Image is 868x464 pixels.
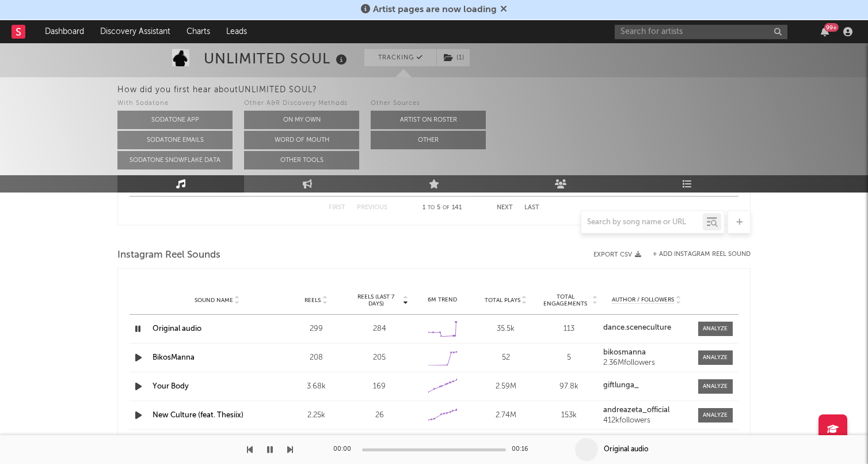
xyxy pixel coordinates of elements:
[329,205,345,211] button: First
[287,381,345,393] div: 3.68k
[244,131,359,149] button: Word Of Mouth
[593,251,641,258] button: Export CSV
[153,325,201,333] a: Original audio
[603,349,690,357] a: bikosmanna
[540,410,598,421] div: 153k
[477,323,535,335] div: 35.5k
[603,382,690,390] a: giftlunga_
[244,151,359,169] button: Other Tools
[287,323,345,335] div: 299
[540,323,598,335] div: 113
[117,248,220,262] span: Instagram Reel Sounds
[477,410,535,421] div: 2.74M
[603,406,690,414] a: andreazeta_official
[92,20,178,43] a: Discovery Assistant
[351,352,408,364] div: 205
[581,218,703,227] input: Search by song name or URL
[436,49,470,66] span: ( 1 )
[287,410,345,421] div: 2.25k
[497,205,513,211] button: Next
[524,205,539,211] button: Last
[653,251,751,258] button: + Add Instagram Reel Sound
[603,417,690,425] div: 412k followers
[351,381,408,393] div: 169
[37,20,92,43] a: Dashboard
[357,205,387,211] button: Previous
[153,354,195,361] a: BikosManna
[287,352,345,364] div: 208
[824,23,839,32] div: 99 +
[512,443,535,457] div: 00:16
[540,352,598,364] div: 5
[603,359,690,367] div: 2.36M followers
[244,97,359,111] div: Other A&R Discovery Methods
[351,410,408,421] div: 26
[178,20,218,43] a: Charts
[500,5,507,14] span: Dismiss
[153,412,243,419] a: New Culture (feat. Thesiix)
[603,324,690,332] a: dance.sceneculture
[117,131,233,149] button: Sodatone Emails
[371,131,486,149] button: Other
[485,297,520,304] span: Total Plays
[604,444,648,455] div: Original audio
[244,111,359,129] button: On My Own
[603,382,639,389] strong: giftlunga_
[333,443,356,457] div: 00:00
[351,293,401,307] span: Reels (last 7 days)
[477,352,535,364] div: 52
[443,205,450,210] span: of
[612,296,674,304] span: Author / Followers
[414,296,471,304] div: 6M Trend
[117,151,233,169] button: Sodatone Snowflake Data
[371,97,486,111] div: Other Sources
[428,205,435,210] span: to
[615,25,787,39] input: Search for artists
[304,297,321,304] span: Reels
[117,97,233,111] div: With Sodatone
[477,381,535,393] div: 2.59M
[117,111,233,129] button: Sodatone App
[218,20,255,43] a: Leads
[603,406,669,414] strong: andreazeta_official
[641,251,751,258] div: + Add Instagram Reel Sound
[371,111,486,129] button: Artist on Roster
[117,83,868,97] div: How did you first hear about UNLIMITED SOUL ?
[204,49,350,68] div: UNLIMITED SOUL
[437,49,470,66] button: (1)
[603,349,646,356] strong: bikosmanna
[195,297,233,304] span: Sound Name
[540,293,591,307] span: Total Engagements
[351,323,408,335] div: 284
[821,27,829,36] button: 99+
[364,49,436,66] button: Tracking
[540,381,598,393] div: 97.8k
[153,383,189,390] a: Your Body
[603,324,671,331] strong: dance.sceneculture
[373,5,497,14] span: Artist pages are now loading
[410,201,474,215] div: 1 5 141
